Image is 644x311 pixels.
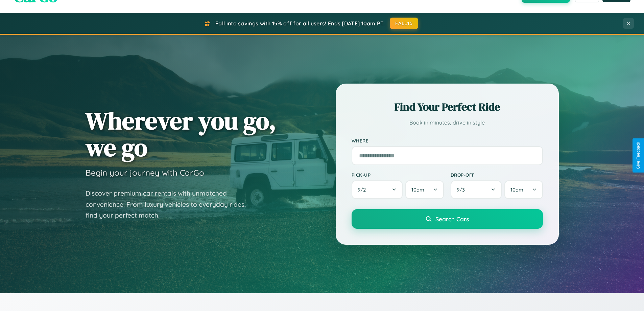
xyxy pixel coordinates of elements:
div: Give Feedback [636,142,641,169]
button: 10am [405,180,444,199]
p: Book in minutes, drive in style [352,118,543,128]
span: 9 / 2 [358,186,369,193]
label: Pick-up [352,172,444,178]
h1: Wherever you go, we go [86,107,276,161]
span: Search Cars [435,215,469,223]
button: 10am [504,180,543,199]
button: FALL15 [390,18,418,29]
span: Fall into savings with 15% off for all users! Ends [DATE] 10am PT. [215,20,385,27]
button: 9/2 [352,180,403,199]
span: 10am [510,186,523,193]
h3: Begin your journey with CarGo [86,168,204,178]
h2: Find Your Perfect Ride [352,99,543,114]
button: 9/3 [451,180,502,199]
span: 10am [411,186,424,193]
label: Drop-off [451,172,543,178]
label: Where [352,138,543,143]
button: Search Cars [352,209,543,229]
p: Discover premium car rentals with unmatched convenience. From luxury vehicles to everyday rides, ... [86,188,255,221]
span: 9 / 3 [457,186,468,193]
